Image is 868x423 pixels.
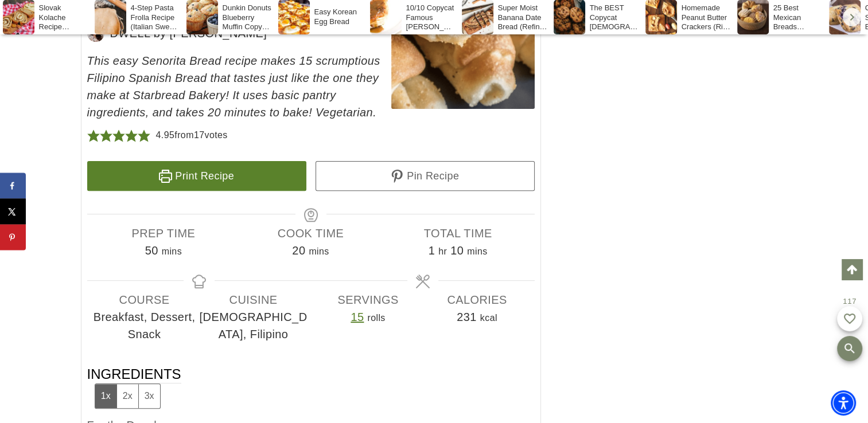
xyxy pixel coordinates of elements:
span: 231 [457,311,477,323]
span: mins [309,246,329,256]
span: 20 [292,244,305,257]
button: Adjust servings by 3x [138,384,160,408]
span: Cook Time [237,225,384,242]
span: Total Time [384,225,532,242]
span: [DEMOGRAPHIC_DATA], Filipino [199,308,308,343]
a: Print Recipe [87,161,306,191]
span: Calories [423,291,532,308]
span: hr [438,246,447,256]
span: Rate this recipe 3 out of 5 stars [112,127,125,144]
span: Rate this recipe 4 out of 5 stars [125,127,138,144]
span: 1 [429,244,435,257]
div: from votes [156,127,228,144]
span: 10 [450,244,464,257]
a: Adjust recipe servings [351,311,364,323]
span: Breakfast, Dessert, Snack [90,308,199,343]
span: Course [90,291,199,308]
span: Rate this recipe 5 out of 5 stars [138,127,150,144]
span: Rate this recipe 1 out of 5 stars [87,127,100,144]
span: mins [467,246,487,256]
span: Ingredients [87,365,181,408]
span: kcal [480,313,497,323]
a: Scroll to top [842,259,862,280]
button: Adjust servings by 1x [95,384,116,408]
div: Accessibility Menu [831,390,856,416]
span: 17 [194,130,205,140]
span: 4.95 [156,130,175,140]
span: 50 [145,244,158,257]
a: Pin Recipe [316,161,535,191]
span: Rate this recipe 2 out of 5 stars [100,127,112,144]
span: Servings [314,291,423,308]
span: mins [162,246,182,256]
span: Prep Time [90,225,238,242]
span: rolls [367,313,385,323]
em: This easy Senorita Bread recipe makes 15 scrumptious Filipino Spanish Bread that tastes just like... [87,54,380,119]
span: Cuisine [199,291,308,308]
button: Adjust servings by 2x [116,384,138,408]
